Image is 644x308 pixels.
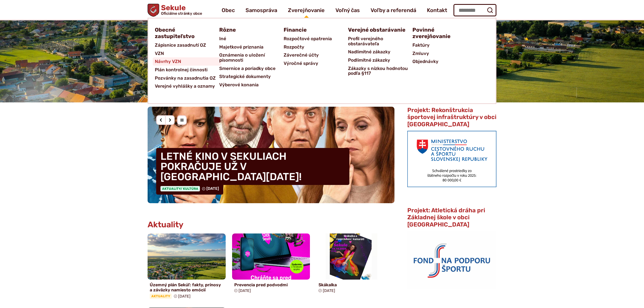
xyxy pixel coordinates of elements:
[319,282,392,287] h4: Skákalka
[219,35,226,43] span: Iné
[427,3,447,18] a: Kontakt
[219,72,284,81] a: Strategické dokumenty
[371,3,416,18] a: Voľby a referendá
[219,25,277,35] a: Rôzne
[348,48,412,56] a: Nadlimitné zákazky
[219,35,284,43] a: Iné
[284,59,348,68] a: Výročné správy
[412,57,477,66] a: Objednávky
[407,131,496,187] img: min-cras.png
[219,43,264,51] span: Majetkové priznania
[316,233,394,295] a: Skákalka [DATE]
[284,35,332,43] span: Rozpočtové opatrenia
[150,282,224,292] h4: Územný plán Sekúľ: fakty, prínosy a záväzky namiesto emócií
[219,64,276,73] span: Smernice a poriadky obce
[155,82,215,90] span: Verejné vyhlášky a oznamy
[284,51,348,59] a: Záverečné účty
[323,288,335,293] span: [DATE]
[177,115,187,125] div: Pozastaviť pohyb slajdera
[219,72,271,81] span: Strategické dokumenty
[155,57,181,66] span: Návrhy VZN
[206,186,219,191] span: [DATE]
[407,207,485,228] span: Projekt: Atletická dráha pri Základnej škole v obci [GEOGRAPHIC_DATA]
[155,41,206,49] span: Zápisnice zasadnutí OZ
[155,74,216,82] span: Pozvánky na zasadnutia OZ
[148,107,394,203] div: 2 / 8
[348,56,390,64] span: Podlimitné zákazky
[219,51,284,64] a: Oznámenia o uložení písomnosti
[412,41,477,49] a: Faktúry
[219,81,259,89] span: Výberové konania
[155,49,219,58] a: VZN
[222,3,235,18] a: Obec
[284,59,318,68] span: Výročné správy
[284,25,307,35] span: Financie
[155,25,213,41] a: Obecné zastupiteľstvo
[348,35,412,48] a: Profil verejného obstarávateľa
[150,294,172,299] span: Aktuality
[155,66,219,74] a: Plán kontrolnej činnosti
[155,74,219,82] a: Pozvánky na zasadnutia OZ
[148,220,184,229] h3: Aktuality
[155,66,207,74] span: Plán kontrolnej činnosti
[284,51,319,59] span: Záverečné účty
[148,107,394,203] a: LETNÉ KINO V SEKULIACH POKRAČUJE UŽ V [GEOGRAPHIC_DATA][DATE]! Aktuality/ Kultúra [DATE]
[178,294,191,299] span: [DATE]
[288,3,325,18] a: Zverejňovanie
[219,43,284,51] a: Majetkové priznania
[148,233,226,301] a: Územný plán Sekúľ: fakty, prínosy a záväzky namiesto emócií Aktuality [DATE]
[148,4,159,17] img: Prejsť na domovskú stránku
[232,233,310,295] a: Prevencia pred podvodmi [DATE]
[161,12,202,15] span: Oficiálne stránky obce
[219,64,284,73] a: Smernice a poriadky obce
[219,81,284,89] a: Výberové konania
[165,115,175,125] div: Nasledujúci slajd
[148,4,202,17] a: Logo Sekule, prejsť na domovskú stránku.
[412,57,438,66] span: Objednávky
[155,41,219,49] a: Zápisnice zasadnutí OZ
[412,25,470,41] a: Povinné zverejňovanie
[348,48,390,56] span: Nadlimitné zákazky
[239,288,251,293] span: [DATE]
[335,3,360,18] a: Voľný čas
[159,4,202,16] h1: Sekule
[155,57,219,66] a: Návrhy VZN
[156,115,166,125] div: Predošlý slajd
[155,49,164,58] span: VZN
[160,186,200,191] span: Aktuality
[348,56,412,64] a: Podlimitné zákazky
[284,35,348,43] a: Rozpočtové opatrenia
[284,25,342,35] a: Financie
[412,41,430,49] span: Faktúry
[155,82,219,90] a: Verejné vyhlášky a oznamy
[412,49,477,58] a: Zmluvy
[246,3,277,18] a: Samospráva
[407,231,496,289] img: logo_fnps.png
[181,187,198,191] span: / Kultúra
[234,282,308,287] h4: Prevencia pred podvodmi
[284,43,304,51] span: Rozpočty
[156,148,349,185] h4: LETNÉ KINO V SEKULIACH POKRAČUJE UŽ V [GEOGRAPHIC_DATA][DATE]!
[348,25,406,35] a: Verejné obstarávanie
[348,64,412,77] a: Zákazky s nízkou hodnotou podľa §117
[407,106,496,128] span: Projekt: Rekonštrukcia športovej infraštruktúry v obci [GEOGRAPHIC_DATA]
[219,25,236,35] span: Rôzne
[412,49,429,58] span: Zmluvy
[284,43,348,51] a: Rozpočty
